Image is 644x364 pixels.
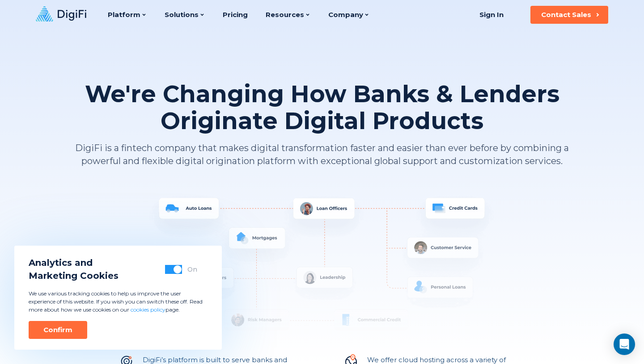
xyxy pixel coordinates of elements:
[530,6,608,24] button: Contact Sales
[74,195,570,347] img: System Overview
[29,269,119,282] span: Marketing Cookies
[29,290,208,314] p: We use various tracking cookies to help us improve the user experience of this website. If you wi...
[614,334,635,355] div: Open Intercom Messenger
[187,265,197,274] div: On
[468,6,514,24] a: Sign In
[74,81,570,134] h1: We're Changing How Banks & Lenders Originate Digital Products
[29,321,87,339] button: Confirm
[131,306,165,313] a: cookies policy
[541,10,591,19] div: Contact Sales
[74,142,570,168] p: DigiFi is a fintech company that makes digital transformation faster and easier than ever before ...
[29,256,119,269] span: Analytics and
[43,325,72,334] div: Confirm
